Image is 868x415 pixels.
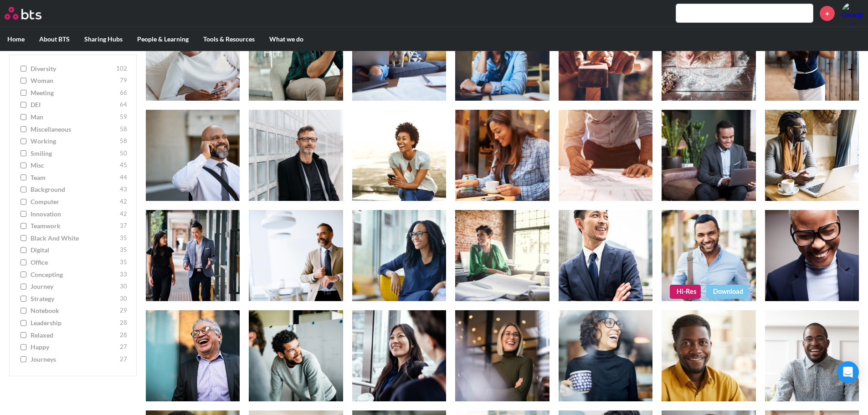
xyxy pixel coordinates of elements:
img: Georgia Rapley [842,2,863,24]
span: 35 [120,246,127,255]
span: 44 [120,173,127,182]
span: 42 [120,210,127,219]
a: Profile [842,2,863,24]
input: leadership 28 [21,320,26,326]
span: miscellaneous [31,125,118,134]
label: What we do [262,27,311,51]
span: smiling [31,149,118,158]
span: 35 [120,234,127,243]
span: 27 [120,343,127,352]
span: man [31,113,118,122]
span: journey [31,282,118,292]
span: 35 [120,258,127,267]
span: 66 [120,88,127,97]
span: computer [31,198,118,207]
span: diversity [31,64,114,73]
input: smiling 50 [21,150,26,157]
span: 37 [120,222,127,231]
input: DEI 64 [21,102,26,108]
span: leadership [31,318,118,328]
input: relaxed 28 [21,332,26,338]
input: office 35 [21,260,26,266]
img: BTS Logo [5,7,41,20]
span: journeys [31,355,118,364]
span: 58 [120,137,127,146]
div: Open Intercom Messenger [837,361,859,383]
input: computer 42 [21,199,26,205]
input: meeting 66 [21,90,26,96]
span: happy [31,343,118,352]
input: strategy 30 [21,296,26,302]
a: Download [706,285,748,298]
input: woman 79 [21,78,26,84]
span: digital [31,246,118,255]
input: teamwork 37 [21,223,26,230]
input: man 59 [21,114,26,120]
input: digital 35 [21,247,26,254]
span: 28 [120,318,127,328]
a: Go home [5,7,58,20]
span: 58 [120,125,127,134]
input: miscellaneous 58 [21,126,26,133]
span: woman [31,77,118,86]
a: + [820,6,835,21]
span: strategy [31,294,118,303]
a: Hi-Res [670,285,701,298]
input: happy 27 [21,344,26,351]
label: People & Learning [130,27,196,51]
input: misc 45 [21,163,26,169]
span: concepting [31,270,118,279]
span: background [31,185,118,195]
span: innovation [31,210,118,219]
span: Black and White [31,234,118,243]
span: 33 [120,270,127,279]
span: meeting [31,88,118,97]
input: working 58 [21,138,26,145]
input: journeys 27 [21,356,26,363]
span: 79 [120,77,127,86]
span: misc [31,161,118,170]
input: innovation 42 [21,211,26,217]
span: relaxed [31,331,118,340]
input: notebook 29 [21,308,26,314]
input: background 43 [21,187,26,193]
span: 28 [120,331,127,340]
span: 45 [120,161,127,170]
span: 30 [120,282,127,292]
span: 29 [120,307,127,316]
span: notebook [31,307,118,316]
span: DEI [31,101,118,110]
label: About BTS [32,27,77,51]
span: 27 [120,355,127,364]
input: journey 30 [21,284,26,290]
span: 30 [120,294,127,303]
label: Tools & Resources [196,27,262,51]
input: diversity 102 [21,66,26,72]
span: office [31,258,118,267]
span: 102 [116,64,127,73]
span: team [31,173,118,182]
input: concepting 33 [21,272,26,278]
span: 50 [120,149,127,158]
span: 64 [120,101,127,110]
label: Sharing Hubs [77,27,130,51]
span: 59 [120,113,127,122]
span: teamwork [31,222,118,231]
span: 43 [120,185,127,195]
input: team 44 [21,174,26,181]
span: working [31,137,118,146]
span: 42 [120,198,127,207]
input: Black and White 35 [21,235,26,241]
